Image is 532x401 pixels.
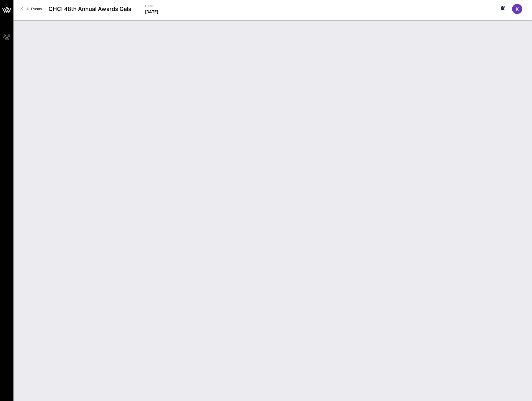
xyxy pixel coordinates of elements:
[145,9,159,15] p: [DATE]
[145,3,159,9] p: Date
[18,4,45,13] a: All Events
[512,4,522,14] div: K
[516,6,519,12] span: K
[49,5,131,13] span: CHCI 48th Annual Awards Gala
[26,7,42,11] span: All Events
